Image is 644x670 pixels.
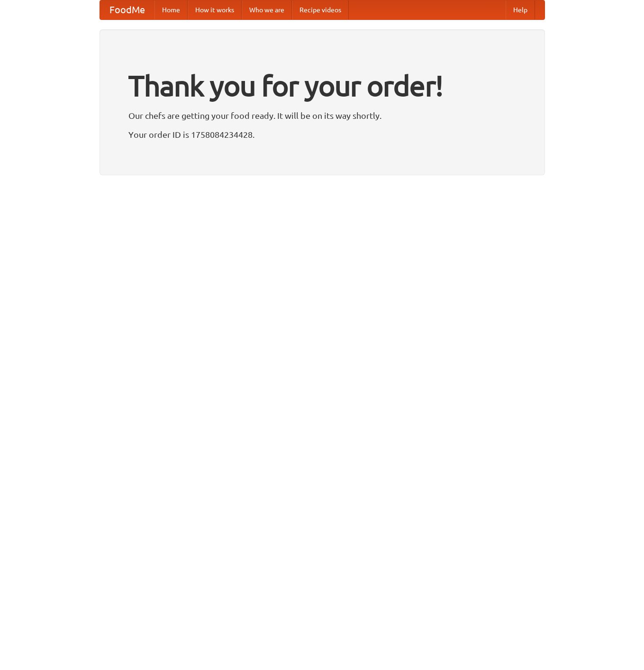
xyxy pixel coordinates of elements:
a: Help [506,0,535,19]
p: Your order ID is 1758084234428. [128,127,516,142]
a: Home [154,0,188,19]
p: Our chefs are getting your food ready. It will be on its way shortly. [128,108,516,123]
a: How it works [188,0,242,19]
h1: Thank you for your order! [128,63,516,108]
a: FoodMe [100,0,154,19]
a: Who we are [242,0,292,19]
a: Recipe videos [292,0,349,19]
